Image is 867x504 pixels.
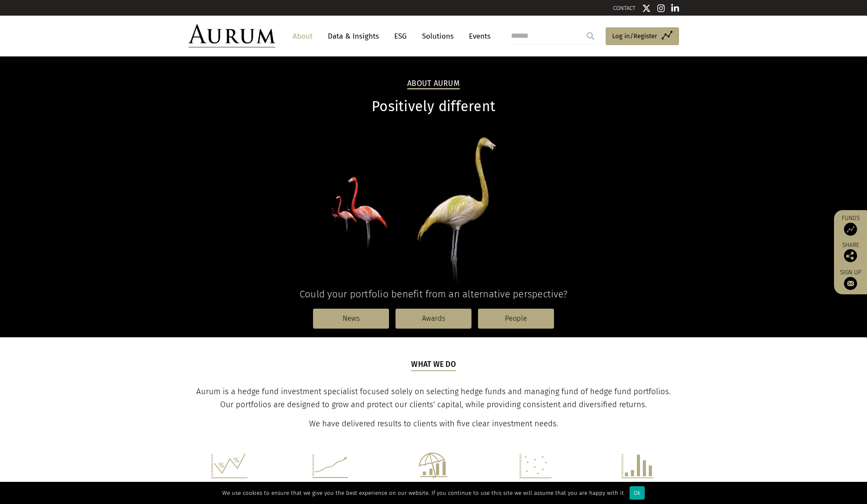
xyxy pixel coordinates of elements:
[613,5,636,11] a: CONTACT
[390,28,411,44] a: ESG
[188,288,679,300] h4: Could your portfolio benefit from an alternative perspective?
[407,79,460,89] h2: About Aurum
[196,387,671,409] span: Aurum is a hedge fund investment specialist focused solely on selecting hedge funds and managing ...
[313,309,389,329] a: News
[188,98,679,115] h1: Positively different
[630,486,645,500] div: Ok
[582,27,599,45] input: Submit
[844,223,857,236] img: Access Funds
[418,28,458,44] a: Solutions
[657,4,665,13] img: Instagram icon
[309,419,558,428] span: We have delivered results to clients with five clear investment needs.
[612,31,657,41] span: Log in/Register
[838,214,863,236] a: Funds
[465,28,491,44] a: Events
[188,24,275,48] img: Aurum
[606,27,679,46] a: Log in/Register
[288,28,317,44] a: About
[396,309,471,329] a: Awards
[642,4,651,13] img: Twitter icon
[838,242,863,262] div: Share
[844,249,857,262] img: Share this post
[323,28,383,44] a: Data & Insights
[838,269,863,290] a: Sign up
[478,309,554,329] a: People
[411,359,456,371] h5: What we do
[844,277,857,290] img: Sign up to our newsletter
[671,4,679,13] img: Linkedin icon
